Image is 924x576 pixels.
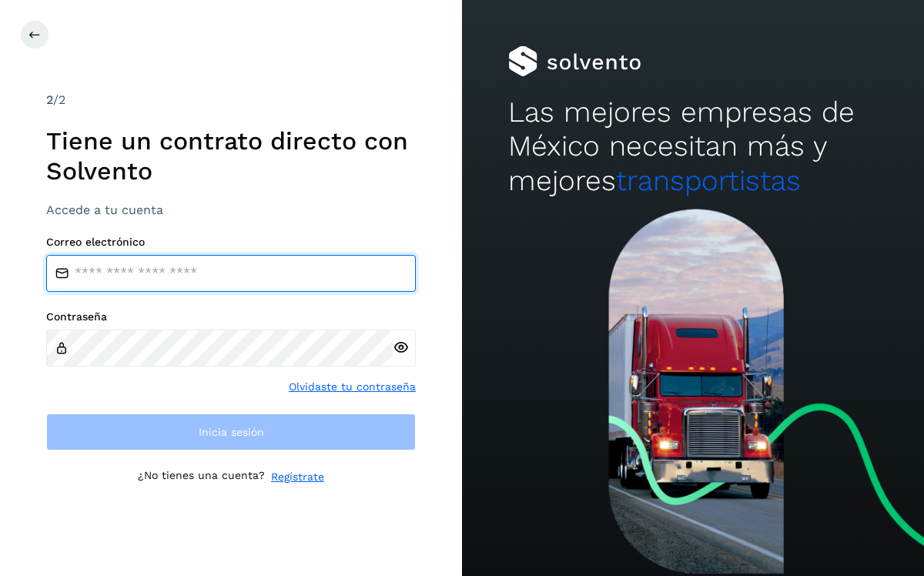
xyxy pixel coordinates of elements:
[46,203,416,217] h3: Accede a tu cuenta
[46,92,53,107] span: 2
[46,414,416,450] button: Inicia sesión
[46,310,416,323] label: Contraseña
[616,164,801,197] span: transportistas
[138,469,265,485] p: ¿No tienes una cuenta?
[508,95,878,198] h2: Las mejores empresas de México necesitan más y mejores
[46,126,416,186] h1: Tiene un contrato directo con Solvento
[46,236,416,249] label: Correo electrónico
[289,379,416,395] a: Olvidaste tu contraseña
[46,91,416,109] div: /2
[271,469,324,485] a: Regístrate
[199,427,264,437] span: Inicia sesión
